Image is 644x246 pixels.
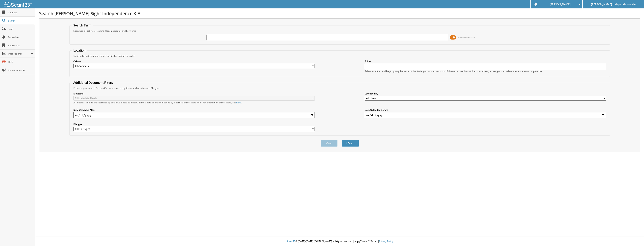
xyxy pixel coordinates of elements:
[8,11,33,14] span: Cabinets
[72,87,608,90] div: Enhance your search for specific documents using filters such as date and file type.
[72,54,608,58] div: Optionally limit your search to a particular cabinet or folder
[72,81,115,85] legend: Additional Document Filters
[73,92,315,95] label: Metadata
[73,112,315,118] input: start
[73,101,315,104] div: All metadata fields are searched by default. Select a cabinet with metadata to enable filtering b...
[39,10,640,16] h1: Search [PERSON_NAME] Sight Independence KIA
[72,48,87,52] legend: Location
[8,52,31,55] span: User Reports
[365,70,606,73] div: Select a cabinet and begin typing the name of the folder you want to search in. If the name match...
[8,69,33,72] span: Announcements
[73,108,315,111] label: Date Uploaded After
[365,108,606,111] label: Date Uploaded Before
[73,60,315,63] label: Cabinet
[236,101,241,104] a: here
[4,2,32,7] img: scan123-logo-white.svg
[8,27,33,31] span: Scan
[550,3,571,5] span: [PERSON_NAME]
[8,36,33,39] span: Reminders
[73,123,315,126] label: File type
[8,44,33,47] span: Bookmarks
[458,36,475,39] span: Advanced Search
[8,19,33,22] span: Search
[286,240,295,243] span: Scan123
[72,29,608,32] div: Searches all cabinets, folders, files, metadata, and keywords
[35,237,644,246] div: © [DATE]-[DATE] [DOMAIN_NAME]. All rights reserved | appg01-scan123-com |
[72,23,93,27] legend: Search Term
[342,140,359,147] button: Search
[8,60,33,64] span: Help
[365,60,606,63] label: Folder
[591,3,636,5] span: [PERSON_NAME] Independence KIA
[365,92,606,95] label: Uploaded By
[365,112,606,118] input: end
[379,240,393,243] a: Privacy Policy
[321,140,338,147] button: Clear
